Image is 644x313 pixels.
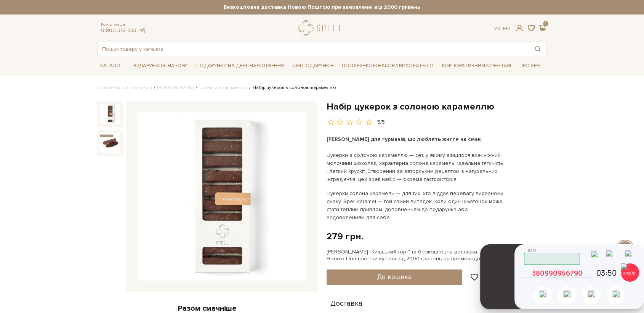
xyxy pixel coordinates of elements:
a: Цукерки з карамеллю [199,85,247,90]
a: Вся продукція [122,85,152,90]
a: Подарункові набори вихователю [339,59,436,72]
span: [PERSON_NAME] для гурманів, що люблять життя на смак [327,136,481,142]
a: telegram [138,27,146,34]
a: logo [298,20,346,36]
a: Корпоративним клієнтам [439,59,514,72]
button: Пошук товару у каталозі [529,42,546,56]
span: | [500,25,501,32]
a: Про Spell [516,60,547,72]
button: До кошика [327,269,462,285]
img: Набір цукерок з солоною карамеллю [138,112,306,281]
a: 0 800 319 233 [101,27,136,34]
a: Подарункові набори [128,60,191,72]
li: Набір цукерок з солоною карамеллю [247,84,336,91]
img: Набір цукерок з солоною карамеллю [100,133,120,153]
h1: Набір цукерок з солоною карамеллю [327,101,547,113]
span: До кошика [377,273,412,281]
a: Подарунки на День народження [193,60,287,72]
div: 279 грн. [327,231,364,242]
span: Цукерки солона карамель — для тих, хто віддає перевагу виразному смаку. Spell caramel — той самий... [327,190,505,221]
a: [PERSON_NAME] [157,85,194,90]
span: Цукерки з солоною карамеллю — сет, у якому зійшлося все: ніжний молочний шоколад, характерна соло... [327,152,505,182]
a: Головна [97,85,116,90]
div: Ук [494,25,510,32]
a: En [503,25,510,32]
div: [PERSON_NAME] "Київський торт" та безкоштовна доставка Новою Поштою при купівлі від 2000 гривень ... [327,248,547,262]
span: Консультація: [101,22,146,27]
img: Набір цукерок з солоною карамеллю [100,104,120,124]
span: Доставка [330,300,362,307]
strong: Безкоштовна доставка Новою Поштою при замовленні від 2000 гривень [97,4,547,11]
a: Каталог [97,60,126,72]
input: Пошук товару у каталозі [98,42,529,56]
div: 5/5 [377,119,385,126]
a: Ідеї подарунків [289,60,336,72]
